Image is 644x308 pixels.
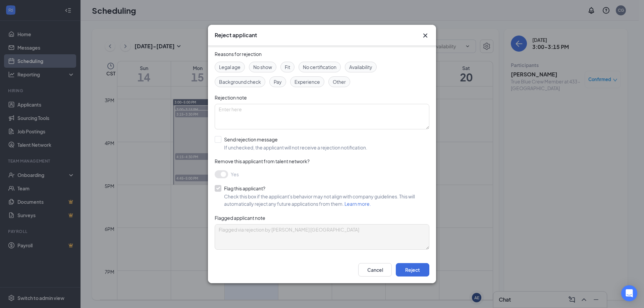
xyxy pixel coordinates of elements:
[215,224,429,250] textarea: Flagged via rejection by [PERSON_NAME] [GEOGRAPHIC_DATA]
[333,78,346,85] span: Other
[285,63,290,71] span: Fit
[219,63,240,71] span: Legal age
[215,51,262,57] span: Reasons for rejection
[621,285,637,301] div: Open Intercom Messenger
[215,32,257,39] h3: Reject applicant
[224,193,415,207] span: Check this box if the applicant's behavior may not align with company guidelines. This will autom...
[215,95,247,101] span: Rejection note
[396,263,429,276] button: Reject
[358,263,392,276] button: Cancel
[231,170,239,178] span: Yes
[344,201,371,207] a: Learn more.
[294,78,320,85] span: Experience
[349,63,372,71] span: Availability
[219,78,261,85] span: Background check
[274,78,282,85] span: Pay
[421,32,429,40] svg: Cross
[215,158,310,164] span: Remove this applicant from talent network?
[303,63,336,71] span: No certification
[421,32,429,40] button: Close
[215,215,265,221] span: Flagged applicant note
[253,63,272,71] span: No show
